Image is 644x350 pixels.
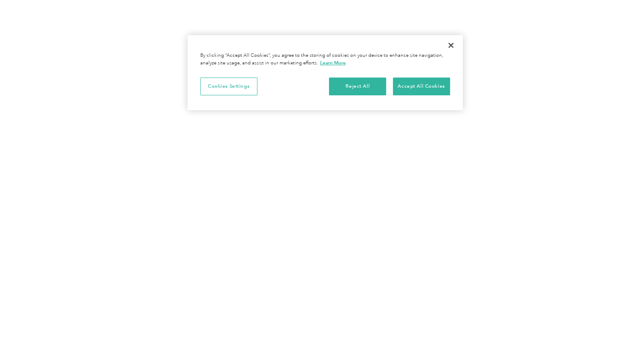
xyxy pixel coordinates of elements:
[188,35,463,110] div: Cookie banner
[393,78,450,95] button: Accept All Cookies
[188,35,463,110] div: Privacy
[200,78,257,95] button: Cookies Settings
[320,60,346,66] a: More information about your privacy, opens in a new tab
[200,52,450,67] div: By clicking “Accept All Cookies”, you agree to the storing of cookies on your device to enhance s...
[329,78,386,95] button: Reject All
[442,36,460,55] button: Close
